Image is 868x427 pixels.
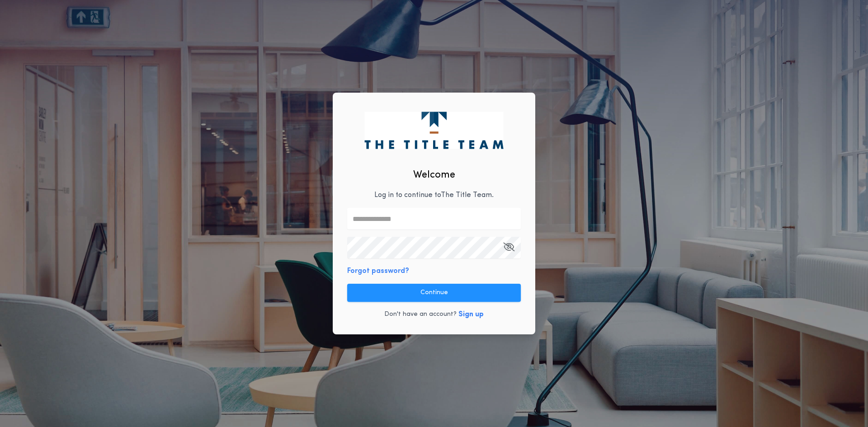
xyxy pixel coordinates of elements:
button: Continue [347,284,521,302]
p: Log in to continue to The Title Team . [374,190,494,201]
img: logo [364,112,503,149]
p: Don't have an account? [384,310,457,319]
button: Sign up [458,309,484,320]
h2: Welcome [413,168,455,183]
button: Forgot password? [347,266,409,277]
